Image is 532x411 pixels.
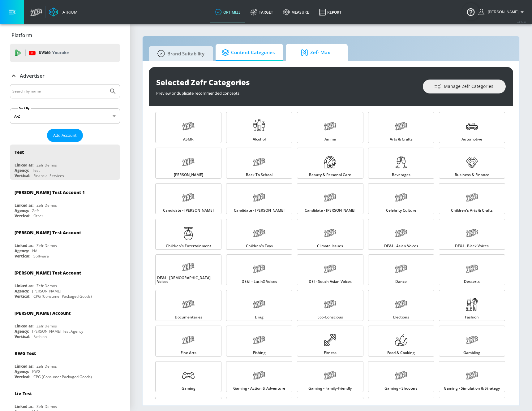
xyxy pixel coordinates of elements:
div: Platform [10,27,120,44]
a: Climate Issues [297,219,363,250]
span: Arts & Crafts [390,137,413,141]
div: Vertical: [15,374,30,379]
div: [PERSON_NAME] Test AccountLinked as:Zefr DemosAgency:NAVertical:Software [10,225,120,260]
div: [PERSON_NAME] AccountLinked as:Zefr DemosAgency:[PERSON_NAME] Test AgencyVertical:Fashion [10,305,120,341]
a: Elections [368,290,434,321]
a: Gaming [155,361,221,392]
a: Fine Arts [155,326,221,357]
a: DE&I - LatinX Voices [226,254,292,285]
a: Food & Cooking [368,326,434,357]
div: Agency: [15,288,29,294]
a: DE&I - Black Voices [439,219,505,250]
span: Candidate - [PERSON_NAME] [305,209,355,212]
div: Zefr Demos [36,203,57,208]
div: Preview or duplicate recommended concepts [156,87,417,96]
a: Fashion [439,290,505,321]
span: Celebrity Culture [386,209,416,212]
a: Gaming - Action & Adventure [226,361,292,392]
a: [PERSON_NAME] [155,148,221,179]
a: DE&I - [DEMOGRAPHIC_DATA] Voices [155,254,221,285]
div: Linked as: [15,162,33,168]
span: Anime [324,137,336,141]
div: CPG (Consumer Packaged Goods) [33,294,92,299]
div: Vertical: [15,294,30,299]
div: Vertical: [15,213,30,218]
div: Zefr [32,208,39,213]
div: [PERSON_NAME] Test AccountLinked as:Zefr DemosAgency:[PERSON_NAME]Vertical:CPG (Consumer Packaged... [10,265,120,301]
span: Gaming - Simulation & Strategy [444,387,500,390]
span: Manage Zefr Categories [435,83,493,90]
span: Climate Issues [317,244,343,248]
a: Report [314,1,346,23]
div: Agency: [15,248,29,253]
span: Content Categories [222,45,275,60]
span: DE&I - LatinX Voices [242,280,277,283]
div: TestLinked as:Zefr DemosAgency:TestVertical:Financial Services [10,145,120,180]
a: Desserts [439,254,505,285]
span: Beverages [392,173,410,177]
div: Linked as: [15,243,33,248]
a: Target [246,1,278,23]
div: Advertiser [10,67,120,84]
div: [PERSON_NAME] Test Agency [32,329,83,334]
a: optimize [210,1,246,23]
a: Back to School [226,148,292,179]
span: Desserts [464,280,480,283]
span: Business & Finance [455,173,489,177]
div: DV360: Youtube [10,44,120,62]
span: Candidate - [PERSON_NAME] [163,209,214,212]
div: [PERSON_NAME] Test Account 1Linked as:Zefr DemosAgency:ZefrVertical:Other [10,185,120,220]
span: Dance [395,280,407,283]
div: Atrium [60,9,78,15]
span: Eco-Conscious [317,315,343,319]
div: [PERSON_NAME] Test Account [15,270,81,276]
a: Gambling [439,326,505,357]
button: Open Resource Center [462,3,479,20]
a: Candidate - [PERSON_NAME] [226,183,292,214]
a: Children's Entertainment [155,219,221,250]
span: Children's Arts & Crafts [451,209,493,212]
span: v 4.24.0 [517,20,526,24]
span: DEI - South Asian Voices [309,280,352,283]
input: Search by name [12,87,106,95]
span: Fashion [465,315,479,319]
span: Automotive [461,137,482,141]
div: Linked as: [15,203,33,208]
div: [PERSON_NAME] Test Account 1 [15,189,85,195]
a: Dance [368,254,434,285]
span: [PERSON_NAME] [485,10,518,14]
p: Youtube [52,50,69,56]
button: [PERSON_NAME] [478,8,526,16]
span: Gaming [182,387,195,390]
div: Software [33,253,49,259]
a: Drag [226,290,292,321]
span: Gaming - Family-Friendly [308,387,352,390]
span: Elections [393,315,409,319]
span: Brand Suitability [155,46,204,61]
a: Candidate - [PERSON_NAME] [155,183,221,214]
a: Atrium [49,7,78,17]
div: KWG Test [15,350,36,356]
button: Manage Zefr Categories [423,80,506,93]
div: Linked as: [15,283,33,288]
span: Documentaries [175,315,202,319]
span: Zefr Max [292,45,339,60]
div: Vertical: [15,173,30,178]
div: Vertical: [15,253,30,259]
span: DE&I - Asian Voices [384,244,418,248]
a: DE&I - Asian Voices [368,219,434,250]
span: DE&I - [DEMOGRAPHIC_DATA] Voices [157,276,220,283]
div: Liv Test [15,391,32,396]
a: Fishing [226,326,292,357]
p: Platform [11,32,32,39]
div: Selected Zefr Categories [156,77,417,87]
span: [PERSON_NAME] [174,173,203,177]
a: Beverages [368,148,434,179]
a: Children's Toys [226,219,292,250]
a: Gaming - Simulation & Strategy [439,361,505,392]
div: Other [33,213,43,218]
a: ASMR [155,112,221,143]
a: Business & Finance [439,148,505,179]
